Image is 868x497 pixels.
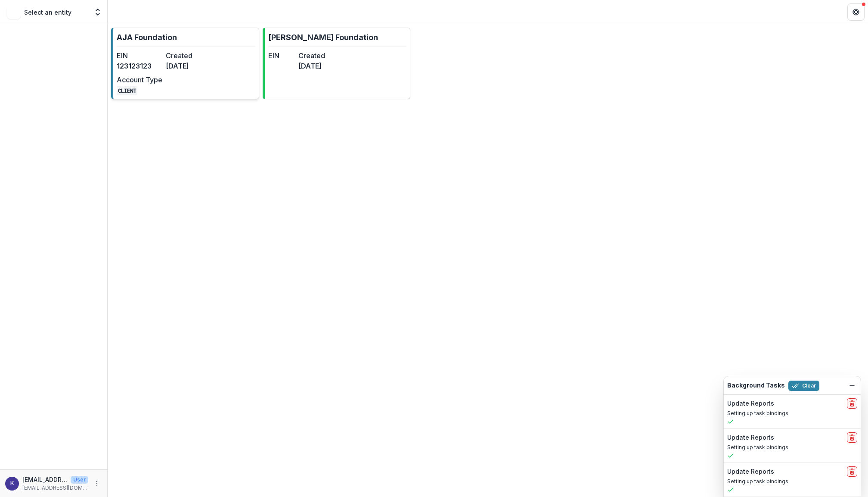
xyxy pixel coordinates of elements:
dd: [DATE] [298,61,325,71]
p: Setting up task bindings [727,444,857,451]
h2: Background Tasks [727,382,785,389]
p: Setting up task bindings [727,478,857,485]
dt: EIN [117,50,162,61]
dt: Created [298,50,325,61]
dt: Created [166,50,211,61]
button: Open entity switcher [92,3,104,21]
h2: Update Reports [727,400,774,407]
button: delete [847,466,857,477]
p: [PERSON_NAME] Foundation [268,31,378,43]
img: Select an entity [7,5,21,19]
p: [EMAIL_ADDRESS][DOMAIN_NAME] [22,484,88,492]
button: delete [847,398,857,409]
h2: Update Reports [727,468,774,475]
button: Get Help [847,3,865,21]
h2: Update Reports [727,434,774,441]
dd: 123123123 [117,61,162,71]
dt: Account Type [117,75,162,85]
button: Dismiss [847,380,857,391]
button: delete [847,432,857,443]
p: AJA Foundation [117,31,177,43]
p: [EMAIL_ADDRESS][DOMAIN_NAME] [22,475,67,484]
dd: [DATE] [166,61,211,71]
button: More [92,478,102,489]
dt: EIN [268,50,295,61]
p: User [71,476,88,484]
p: Select an entity [24,8,71,17]
p: Setting up task bindings [727,409,857,417]
a: [PERSON_NAME] FoundationEINCreated[DATE] [263,28,411,99]
button: Clear [788,381,819,391]
div: kjarrett@ajafoundation.org [10,481,14,486]
a: AJA FoundationEIN123123123Created[DATE]Account TypeCLIENT [111,28,259,99]
code: CLIENT [117,86,137,95]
